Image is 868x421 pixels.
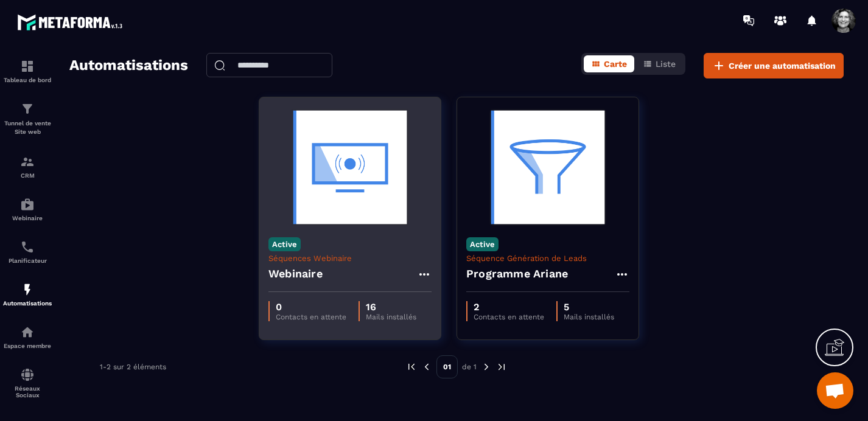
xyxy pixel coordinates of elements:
h4: Webinaire [268,265,323,282]
p: Réseaux Sociaux [3,385,52,398]
p: 01 [436,355,458,378]
img: automations [20,325,35,339]
p: Automatisations [3,300,52,307]
a: automationsautomationsAutomatisations [3,273,52,316]
p: Contacts en attente [276,313,346,321]
button: Liste [635,55,683,72]
img: prev [406,361,417,372]
p: Contacts en attente [474,313,544,321]
p: 16 [366,301,416,313]
p: Mails installés [366,313,416,321]
img: scheduler [20,240,35,254]
button: Créer une automatisation [704,53,844,78]
a: formationformationCRM [3,145,52,188]
p: CRM [3,172,52,179]
img: formation [20,155,35,169]
h2: Automatisations [69,53,188,78]
img: automations [20,282,35,297]
img: formation [20,102,35,116]
a: social-networksocial-networkRéseaux Sociaux [3,358,52,408]
img: next [481,361,492,372]
p: Espace membre [3,343,52,349]
button: Carte [584,55,634,72]
img: formation [20,59,35,74]
img: automation-background [466,106,629,228]
img: automations [20,197,35,212]
p: Active [268,237,301,251]
span: Créer une automatisation [729,60,836,72]
img: logo [17,11,127,33]
p: Tunnel de vente Site web [3,119,52,136]
p: Planificateur [3,257,52,264]
p: 1-2 sur 2 éléments [100,363,166,371]
a: automationsautomationsWebinaire [3,188,52,231]
span: Carte [604,59,627,69]
p: 5 [564,301,614,313]
a: formationformationTableau de bord [3,50,52,92]
div: Ouvrir le chat [817,372,853,409]
p: 2 [474,301,544,313]
p: Tableau de bord [3,77,52,83]
p: 0 [276,301,346,313]
p: Active [466,237,499,251]
img: social-network [20,367,35,382]
img: automation-background [268,106,432,228]
p: Séquences Webinaire [268,254,432,263]
img: prev [421,361,432,372]
img: next [496,361,507,372]
h4: Programme Ariane [466,265,568,282]
p: Mails installés [564,313,614,321]
a: formationformationTunnel de vente Site web [3,92,52,145]
p: Webinaire [3,215,52,221]
a: automationsautomationsEspace membre [3,316,52,358]
span: Liste [656,59,676,69]
a: schedulerschedulerPlanificateur [3,231,52,273]
p: Séquence Génération de Leads [466,254,629,263]
p: de 1 [462,362,477,372]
